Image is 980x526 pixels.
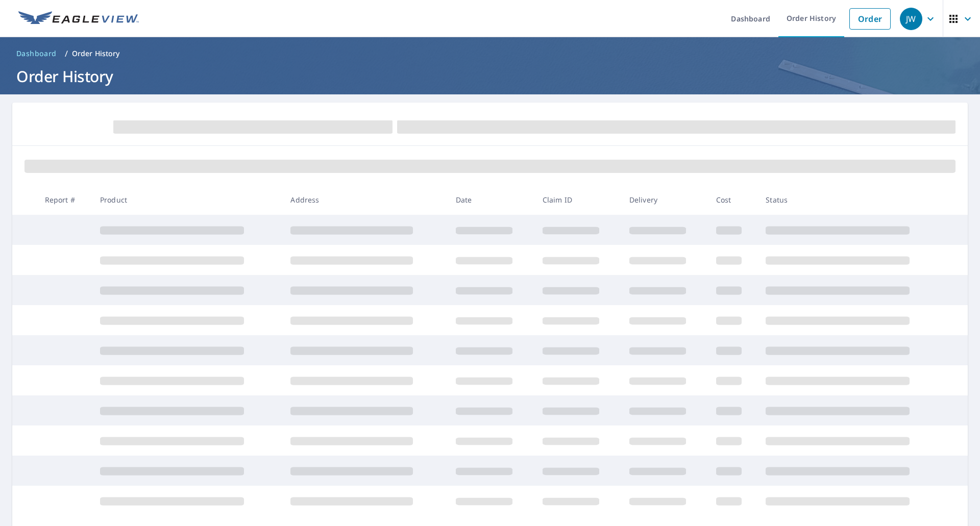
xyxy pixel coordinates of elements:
th: Cost [708,185,758,215]
div: JW [900,8,922,30]
img: EV Logo [18,11,139,27]
p: Order History [72,48,120,59]
li: / [65,47,68,60]
th: Product [92,185,282,215]
th: Delivery [621,185,708,215]
h1: Order History [12,66,968,87]
th: Claim ID [534,185,621,215]
th: Date [448,185,534,215]
span: Dashboard [16,48,57,59]
nav: breadcrumb [12,45,968,62]
a: Order [849,8,891,30]
th: Address [282,185,447,215]
th: Report # [37,185,92,215]
th: Status [757,185,948,215]
a: Dashboard [12,45,61,62]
